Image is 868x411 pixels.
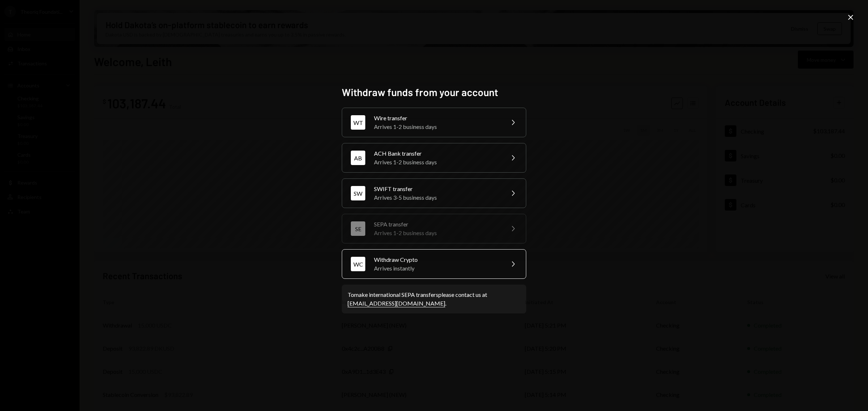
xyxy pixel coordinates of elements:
[374,185,500,193] div: SWIFT transfer
[374,149,500,158] div: ACH Bank transfer
[351,257,365,271] div: WC
[374,158,500,166] div: Arrives 1-2 business days
[374,122,500,131] div: Arrives 1-2 business days
[351,186,365,200] div: SW
[351,151,365,165] div: AB
[374,114,500,122] div: Wire transfer
[374,220,500,229] div: SEPA transfer
[351,221,365,236] div: SE
[374,264,500,273] div: Arrives instantly
[348,290,520,308] div: To make international SEPA transfers please contact us at .
[342,249,526,279] button: WCWithdraw CryptoArrives instantly
[374,255,500,264] div: Withdraw Crypto
[348,300,445,307] a: [EMAIL_ADDRESS][DOMAIN_NAME]
[342,85,526,99] h2: Withdraw funds from your account
[342,143,526,173] button: ABACH Bank transferArrives 1-2 business days
[351,115,365,130] div: WT
[342,108,526,137] button: WTWire transferArrives 1-2 business days
[374,229,500,237] div: Arrives 1-2 business days
[342,178,526,208] button: SWSWIFT transferArrives 3-5 business days
[374,193,500,202] div: Arrives 3-5 business days
[342,214,526,243] button: SESEPA transferArrives 1-2 business days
